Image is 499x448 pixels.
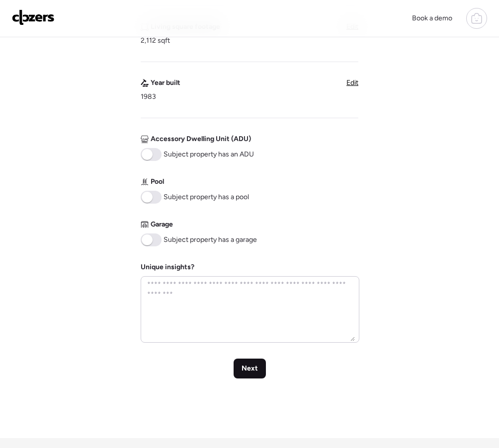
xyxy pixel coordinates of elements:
[141,92,156,102] span: 1983
[151,78,180,88] span: Year built
[242,364,258,373] span: Next
[151,177,164,187] span: Pool
[164,235,257,245] span: Subject property has a garage
[151,134,251,144] span: Accessory Dwelling Unit (ADU)
[151,220,173,229] span: Garage
[141,263,194,271] label: Unique insights?
[141,36,170,46] span: 2,112 sqft
[346,78,358,87] span: Edit
[164,192,249,202] span: Subject property has a pool
[412,14,452,22] span: Book a demo
[164,149,254,159] span: Subject property has an ADU
[12,9,55,25] img: Logo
